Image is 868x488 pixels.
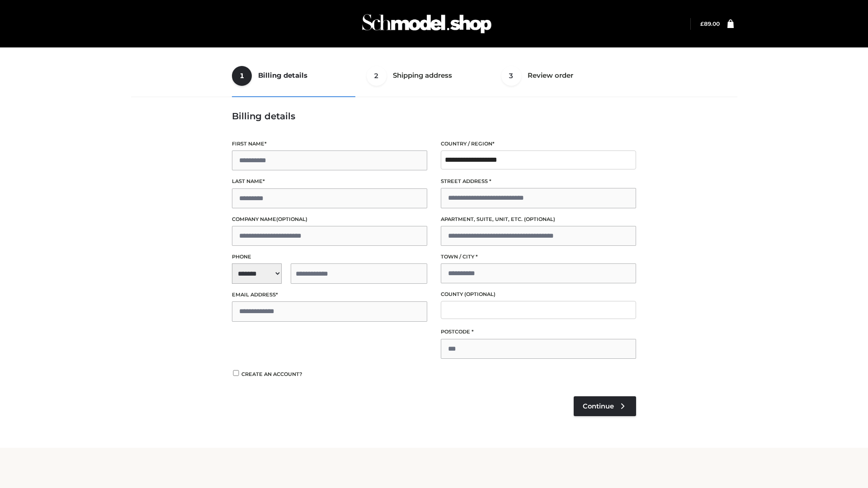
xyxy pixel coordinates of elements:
[583,402,614,410] span: Continue
[700,20,720,27] a: £89.00
[441,140,636,148] label: Country / Region
[232,253,427,261] label: Phone
[359,6,495,42] img: Schmodel Admin 964
[574,396,636,416] a: Continue
[441,215,636,224] label: Apartment, suite, unit, etc.
[464,291,495,297] span: (optional)
[700,20,704,27] span: £
[441,253,636,261] label: Town / City
[441,290,636,299] label: County
[232,140,427,148] label: First name
[441,328,636,336] label: Postcode
[232,111,636,122] h3: Billing details
[232,177,427,186] label: Last name
[441,177,636,186] label: Street address
[232,291,427,299] label: Email address
[232,370,240,376] input: Create an account?
[276,216,307,222] span: (optional)
[524,216,555,222] span: (optional)
[232,215,427,224] label: Company name
[700,20,720,27] bdi: 89.00
[241,371,302,377] span: Create an account?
